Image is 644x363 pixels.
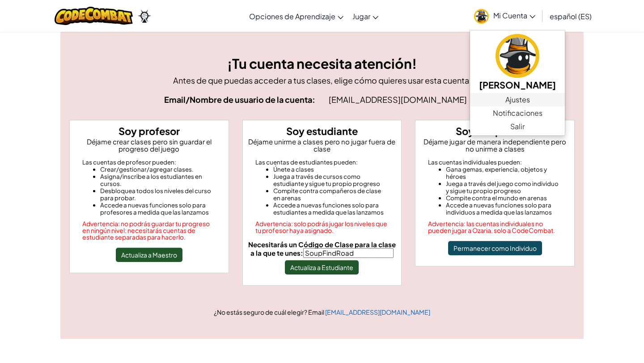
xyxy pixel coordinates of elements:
span: Jugar [352,12,370,21]
li: Accede a nuevas funciones solo para profesores a medida que las lanzamos [100,202,216,216]
p: Déjame jugar de manera independiente pero no unirme a clases [419,138,571,152]
li: Compite contra compañeros de clase en arenas [273,187,389,202]
span: Necesitarás un Código de Clase para la clase a la que te unes: [248,240,396,257]
h5: [PERSON_NAME] [479,78,556,92]
p: Déjame unirme a clases pero no jugar fuera de clase [246,138,398,152]
img: avatar [474,9,489,24]
a: español (ES) [545,4,596,28]
li: Accede a nuevas funciones solo para estudiantes a medida que las lanzamos [273,202,389,216]
div: Advertencia: no podrás guardar tu progreso en ningún nivel; necesitarás cuentas de estudiante sep... [82,220,216,241]
span: [EMAIL_ADDRESS][DOMAIN_NAME] [329,94,468,105]
li: Crear/gestionar/agregar clases. [100,166,216,173]
li: Juega a través de cursos como estudiante y sigue tu propio progreso [273,173,389,187]
li: Accede a nuevas funciones solo para individuos a medida que las lanzamos [446,202,562,216]
li: Gana gemas, experiencia, objetos y héroes [446,166,562,180]
h3: ¡Tu cuenta necesita atención! [69,54,575,74]
li: Juega a través del juego como individuo y sigue tu propio progreso [446,180,562,194]
img: Ozaria [137,9,152,23]
li: Asigna/inscribe a los estudiantes en cursos. [100,173,216,187]
img: avatar [496,34,539,78]
img: CodeCombat logo [55,7,133,25]
span: español (ES) [550,12,592,21]
a: [EMAIL_ADDRESS][DOMAIN_NAME] [325,308,430,316]
li: Únete a clases [273,166,389,173]
strong: Soy profesor [119,125,180,137]
li: Compite contra el mundo en arenas [446,194,562,202]
span: Notificaciones [493,108,542,118]
button: Actualiza a Estudiante [285,260,359,274]
p: Antes de que puedas acceder a tus clases, elige cómo quieres usar esta cuenta. [69,74,575,87]
div: Las cuentas de profesor pueden: [82,159,216,166]
a: Jugar [348,4,383,28]
strong: Soy una persona [456,125,534,137]
a: Salir [470,120,565,133]
span: Opciones de Aprendizaje [249,12,335,21]
div: Las cuentas de estudiantes pueden: [255,159,389,166]
li: Desbloquea todos los niveles del curso para probar. [100,187,216,202]
button: Permanecer como Individuo [448,241,542,255]
span: Mi Cuenta [493,11,535,20]
p: Déjame crear clases pero sin guardar el progreso del juego [73,138,225,152]
span: ¿No estás seguro de cuál elegir? Email [214,308,325,316]
a: Opciones de Aprendizaje [245,4,348,28]
strong: Soy estudiante [286,125,358,137]
a: Notificaciones [470,106,565,120]
div: Las cuentas individuales pueden: [428,159,562,166]
strong: Email/Nombre de usuario de la cuenta: [164,94,315,105]
input: Necesitarás un Código de Clase para la clase a la que te unes: [303,248,394,258]
div: Advertencia: solo podrás jugar los niveles que tu profesor haya asignado. [255,220,389,234]
button: Actualiza a Maestro [116,248,182,262]
a: Ajustes [470,93,565,106]
a: [PERSON_NAME] [470,33,565,93]
div: Advertencia: las cuentas individuales no pueden jugar a Ozaria, solo a CodeCombat. [428,220,562,234]
a: Mi Cuenta [470,2,540,30]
